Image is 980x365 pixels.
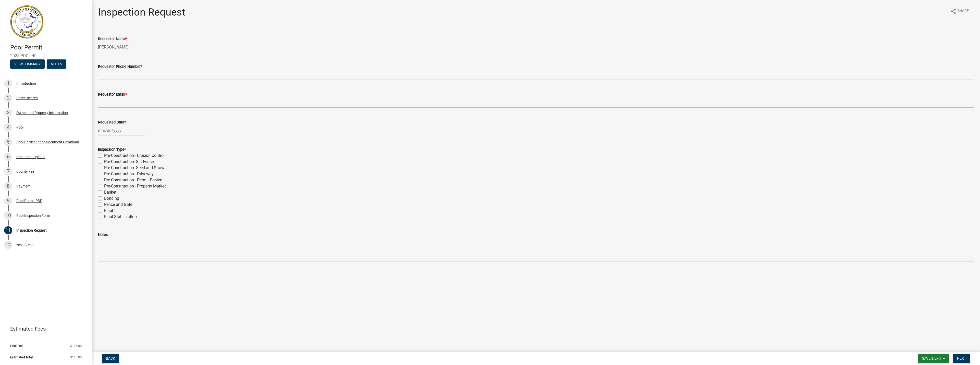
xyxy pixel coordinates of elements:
[4,109,12,117] div: 3
[98,121,126,124] label: Requested Date
[16,140,79,144] div: Pool Barrier Fence Document Download
[106,356,115,360] span: Back
[16,111,68,115] div: Owner and Property Information
[10,53,82,58] span: 2025-POOL-40
[16,82,36,85] div: Introduction
[4,241,12,249] div: 12
[104,177,162,183] label: Pre-Construction - Permit Posted
[98,65,142,69] label: Requestor Phone Number
[4,211,12,220] div: 10
[16,170,34,173] div: County Fee
[16,96,38,100] div: Parcel search
[104,202,132,208] label: Fence and Gate
[10,5,43,39] img: Putnam County, Georgia
[98,37,127,41] label: Requestor Name
[104,214,137,220] label: Final Stabilization
[918,354,949,363] button: Save & Exit
[16,155,45,159] div: Document Upload
[104,171,154,177] label: Pre-Construction - Driveway
[10,44,88,51] h4: Pool Permit
[98,233,108,237] label: Notes
[4,94,12,102] div: 2
[47,59,66,69] button: Notes
[16,214,50,217] div: Pool Inspection Form
[922,356,942,360] span: Save & Exit
[4,197,12,205] div: 9
[104,165,164,171] label: Pre-Construction- Seed and Straw
[104,153,165,159] label: Pre-Construction - Erosion Control
[98,6,185,18] h1: Inspection Request
[104,189,116,195] label: Basket
[10,62,45,66] wm-modal-confirm: Summary
[102,354,119,363] button: Back
[16,125,23,129] div: Pool
[47,62,66,66] wm-modal-confirm: Notes
[16,184,31,188] div: Payment
[4,182,12,190] div: 8
[16,229,47,232] div: Inspection Request
[953,354,970,363] button: Next
[70,356,82,359] span: $125.00
[4,138,12,146] div: 5
[10,59,45,69] button: View Summary
[958,8,969,14] span: Share
[98,125,145,136] input: mm/dd/yyyy
[104,208,113,214] label: Final
[4,79,12,87] div: 1
[950,8,957,14] i: share
[16,199,42,203] div: Pool Permit PDF
[98,148,126,152] label: Inspection Type
[70,344,82,347] span: $125.00
[4,153,12,161] div: 6
[4,226,12,234] div: 11
[4,123,12,131] div: 4
[104,183,167,189] label: Pre-Construction - Property Marked
[4,167,12,175] div: 7
[10,344,23,347] span: Pool Fee
[946,6,973,16] button: shareShare
[10,356,33,359] span: Estimated Total
[104,159,154,165] label: Pre-Construction- Silt Fence
[957,356,966,360] span: Next
[104,195,119,202] label: Bonding
[4,324,84,334] a: Estimated Fees
[98,93,127,96] label: Requestor Email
